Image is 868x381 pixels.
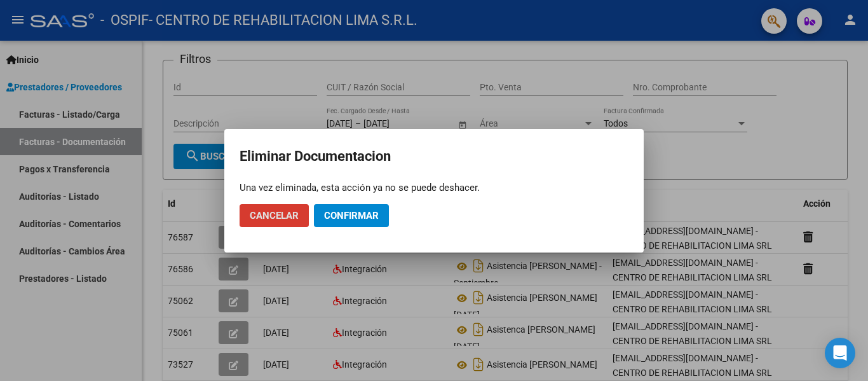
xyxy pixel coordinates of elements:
span: Confirmar [324,210,379,221]
span: Cancelar [250,210,299,221]
button: Cancelar [240,204,309,227]
h2: Eliminar Documentacion [240,144,628,169]
div: Open Intercom Messenger [825,338,855,368]
button: Confirmar [314,204,389,227]
div: Una vez eliminada, esta acción ya no se puede deshacer. [240,181,628,194]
